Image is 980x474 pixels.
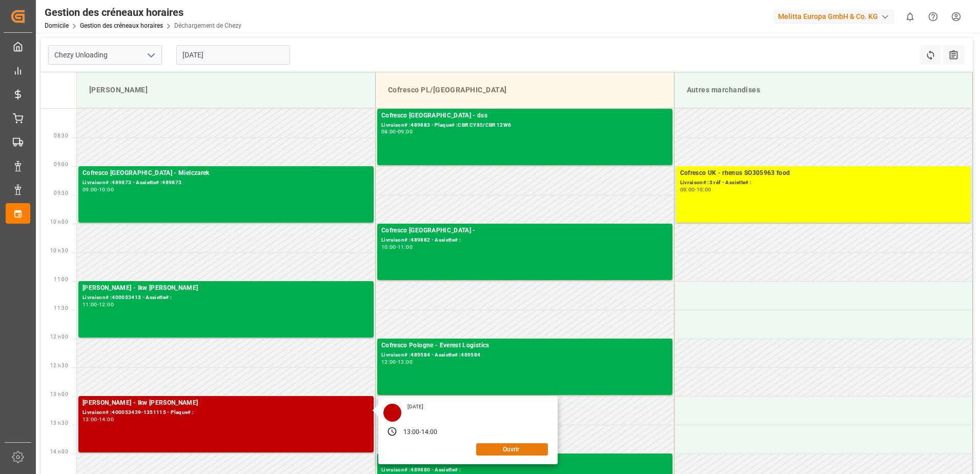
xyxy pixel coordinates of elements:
div: Livraison# :489584 - Assiette# :489584 [381,351,668,360]
div: Livraison# :489883 - Plaque# :CBR CY85/CBR 12W6 [381,121,668,130]
div: 13:00 [83,417,97,422]
div: - [396,245,398,249]
div: Autres marchandises [683,81,965,100]
div: 11:00 [83,302,97,307]
div: Cofresco [GEOGRAPHIC_DATA] - Mielczarek [83,168,370,179]
div: - [97,302,99,307]
div: Livraison# :400053413 - Assiette# : [83,293,370,302]
span: 09:30 [54,190,68,196]
div: 10:00 [697,187,711,192]
span: 09:00 [54,162,68,167]
span: 10 h 30 [50,248,68,253]
div: 08:00 [381,129,396,134]
span: 12 h 00 [50,334,68,340]
button: Afficher 0 nouvelles notifications [899,5,922,28]
div: [PERSON_NAME] [85,81,367,100]
span: 13 h 30 [50,420,68,426]
a: Domicile [45,22,69,29]
div: - [695,187,696,192]
input: Type à rechercher/sélectionner [48,45,162,65]
div: Cofresco Pologne - Everest Logistics [381,341,668,351]
div: Cofresco [GEOGRAPHIC_DATA] - dss [381,111,668,121]
div: Livraison# :489882 - Assiette# : [381,236,668,245]
div: Cofresco [GEOGRAPHIC_DATA] - [381,226,668,236]
div: Livraison# :400053439-1351115 - Plaque# : [83,408,370,417]
div: 10:00 [99,187,114,192]
div: [PERSON_NAME] - lkw [PERSON_NAME] [83,398,370,408]
span: 14 h 00 [50,449,68,455]
div: - [97,417,99,422]
div: 14:00 [421,428,438,437]
div: Gestion des créneaux horaires [45,5,241,20]
span: 12 h 30 [50,363,68,368]
div: 13:00 [398,360,413,364]
div: [PERSON_NAME] - lkw [PERSON_NAME] [83,283,370,293]
button: Melitta Europa GmbH & Co. KG [774,7,899,26]
span: 11:00 [54,276,68,282]
div: 14:00 [99,417,114,422]
div: [DATE] [404,403,427,410]
div: 10:00 [381,245,396,249]
div: Livraison# :489873 - Assiette# :489873 [83,179,370,187]
div: - [396,129,398,134]
span: 08:30 [54,133,68,139]
span: 11:30 [54,305,68,311]
div: 13:00 [403,428,420,437]
div: 09:00 [398,129,413,134]
div: Livraison# :3 réf - Assiette# : [680,179,967,187]
div: Cofresco UK - rhenus SO305963 food [680,168,967,179]
div: - [97,187,99,192]
span: 13 h 00 [50,391,68,397]
div: 09:00 [83,187,97,192]
font: Melitta Europa GmbH & Co. KG [778,11,878,22]
button: Ouvrir [476,443,548,456]
a: Gestion des créneaux horaires [80,22,163,29]
button: Ouvrir le menu [143,47,158,63]
div: - [419,428,421,437]
input: JJ-MM-AAAA [176,45,290,65]
button: Centre d’aide [922,5,945,28]
div: 12:00 [99,302,114,307]
div: 12:00 [381,360,396,364]
div: - [396,360,398,364]
div: 11:00 [398,245,413,249]
div: Cofresco PL/[GEOGRAPHIC_DATA] [384,81,666,100]
div: 09:00 [680,187,695,192]
span: 10 h 00 [50,219,68,225]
